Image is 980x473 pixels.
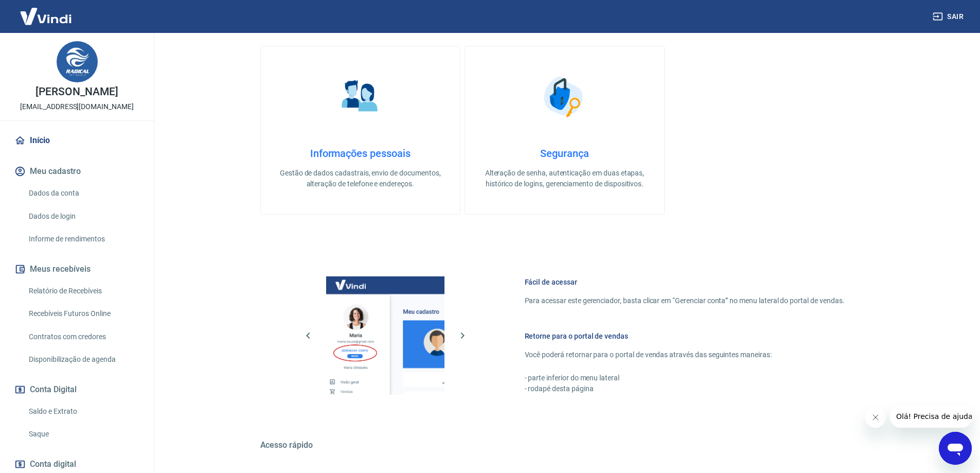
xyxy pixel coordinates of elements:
[539,71,590,122] img: Segurança
[12,378,141,401] button: Conta Digital
[25,326,141,347] a: Contratos com credores
[277,168,443,189] p: Gestão de dados cadastrais, envio de documentos, alteração de telefone e endereços.
[525,373,845,383] p: - parte inferior do menu lateral
[326,276,444,395] img: Imagem da dashboard mostrando o botão de gerenciar conta na sidebar no lado esquerdo
[25,281,141,302] a: Relatório de Recebíveis
[6,7,86,15] span: Olá! Precisa de ajuda?
[865,407,886,428] iframe: Fechar mensagem
[525,349,845,360] p: Você poderá retornar para o portal de vendas através das seguintes maneiras:
[525,277,845,287] h6: Fácil de acessar
[260,46,460,215] a: Informações pessoaisInformações pessoaisGestão de dados cadastrais, envio de documentos, alteraçã...
[25,183,141,204] a: Dados da conta
[482,168,648,189] p: Alteração de senha, autenticação em duas etapas, histórico de logins, gerenciamento de dispositivos.
[482,147,648,160] h4: Segurança
[30,457,76,471] span: Conta digital
[260,440,869,450] h5: Acesso rápido
[334,71,386,122] img: Informações pessoais
[465,46,665,215] a: SegurançaSegurançaAlteração de senha, autenticação em duas etapas, histórico de logins, gerenciam...
[12,258,141,281] button: Meus recebíveis
[57,41,98,82] img: 390d95a4-0b2f-43fe-8fa0-e43eda86bb40.jpeg
[525,383,845,394] p: - rodapé desta página
[931,7,968,26] button: Sair
[939,432,972,465] iframe: Botão para abrir a janela de mensagens
[35,86,118,97] p: [PERSON_NAME]
[12,160,141,183] button: Meu cadastro
[25,349,141,370] a: Disponibilização de agenda
[25,303,141,324] a: Recebíveis Futuros Online
[525,295,845,306] p: Para acessar este gerenciador, basta clicar em “Gerenciar conta” no menu lateral do portal de ven...
[12,1,79,32] img: Vindi
[25,424,141,445] a: Saque
[25,206,141,227] a: Dados de login
[890,405,972,428] iframe: Mensagem da empresa
[525,331,845,341] h6: Retorne para o portal de vendas
[25,401,141,422] a: Saldo e Extrato
[20,101,134,112] p: [EMAIL_ADDRESS][DOMAIN_NAME]
[277,147,443,160] h4: Informações pessoais
[25,229,141,250] a: Informe de rendimentos
[12,129,141,152] a: Início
